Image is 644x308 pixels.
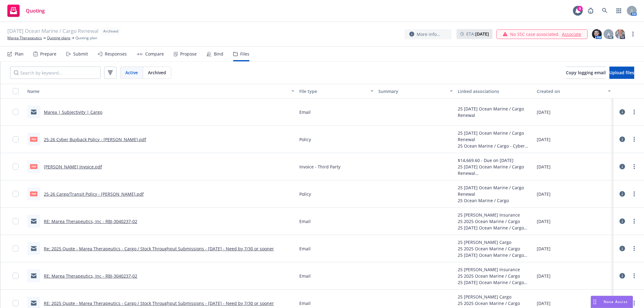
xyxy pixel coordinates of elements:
[615,29,625,39] img: photo
[458,225,532,231] div: 25 [DATE] Ocean Marine / Cargo Renewal
[631,272,638,279] a: more
[537,88,604,94] div: Created on
[631,299,638,307] a: more
[25,84,297,98] button: Name
[417,31,440,37] span: More info...
[145,52,164,56] div: Compare
[458,273,532,279] div: 25 2025 Ocean Marine / Cargo
[30,137,37,141] span: pdf
[537,109,551,115] span: [DATE]
[7,35,42,41] a: Marea Therapeutics
[13,218,19,224] input: Toggle Row Selected
[404,29,452,39] button: More info...
[537,273,551,279] span: [DATE]
[458,212,532,218] div: 25 [PERSON_NAME] Insurance
[13,88,19,94] input: Select all
[631,136,638,143] a: more
[629,30,637,38] a: more
[458,239,532,245] div: 25 [PERSON_NAME] Cargo
[537,164,551,170] span: [DATE]
[299,300,311,306] span: Email
[537,191,551,197] span: [DATE]
[13,109,19,115] input: Toggle Row Selected
[458,184,532,197] div: 25 [DATE] Ocean Marine / Cargo Renewal
[44,109,102,115] a: Marea | Subjectivity | Cargo
[5,2,47,19] a: Quoting
[299,273,311,279] span: Email
[458,106,532,118] div: 25 [DATE] Ocean Marine / Cargo Renewal
[378,88,446,94] div: Summary
[44,218,137,224] a: RE: Marea Therapeutics, Inc - RBJ-3040237-02
[537,300,551,306] span: [DATE]
[30,164,37,169] span: pdf
[458,279,532,286] div: 25 [DATE] Ocean Marine / Cargo Renewal
[585,5,597,17] a: Report a Bug
[214,52,223,56] div: Bind
[44,164,102,170] a: [PERSON_NAME] Invoice.pdf
[376,84,455,98] button: Summary
[566,70,606,75] span: Copy logging email
[577,6,583,11] div: 9
[534,84,613,98] button: Created on
[13,136,19,142] input: Toggle Row Selected
[592,29,602,39] img: photo
[44,246,274,252] a: Re: 2025 Quote - Marea Therapeutics - Cargo / Stock Throughput Submissions - [DATE] - Need by 7/3...
[299,245,311,252] span: Email
[240,52,249,56] div: Files
[458,218,532,225] div: 25 2025 Ocean Marine / Cargo
[631,108,638,116] a: more
[604,299,628,304] span: Nova Assist
[299,191,311,197] span: Policy
[631,218,638,225] a: more
[299,109,311,115] span: Email
[13,273,19,279] input: Toggle Row Selected
[537,136,551,143] span: [DATE]
[180,52,197,56] div: Propose
[591,296,599,308] div: Drag to move
[458,130,532,143] div: 25 [DATE] Ocean Marine / Cargo Renewal
[537,218,551,225] span: [DATE]
[631,245,638,252] a: more
[27,88,288,94] div: Name
[458,88,532,94] div: Linked associations
[75,35,97,41] span: Quoting plan
[466,31,489,37] span: ETA :
[148,69,166,76] span: Archived
[510,31,559,37] span: No SSC case associated.
[458,143,532,149] div: 25 Ocean Marine / Cargo - Cyber Buy Back
[47,35,70,41] a: Quoting plans
[44,191,144,197] a: 25-26 Cargo/Transit Policy - [PERSON_NAME].pdf
[458,197,532,204] div: 25 Ocean Marine / Cargo
[103,29,118,34] span: Archived
[30,191,37,196] span: pdf
[631,190,638,198] a: more
[458,252,532,258] div: 25 [DATE] Ocean Marine / Cargo Renewal
[7,27,98,35] span: [DATE] Ocean Marine / Cargo Renewal
[10,67,100,79] input: Search by keyword...
[15,52,24,56] div: Plan
[458,164,532,176] div: 25 [DATE] Ocean Marine / Cargo Renewal
[458,266,532,273] div: 25 [PERSON_NAME] Insurance
[299,218,311,225] span: Email
[13,300,19,306] input: Toggle Row Selected
[458,294,532,300] div: 25 [PERSON_NAME] Cargo
[475,31,489,37] strong: [DATE]
[299,164,340,170] span: Invoice - Third Party
[458,300,532,306] div: 25 2025 Ocean Marine / Cargo
[607,31,610,37] span: A
[455,84,534,98] button: Linked associations
[13,191,19,197] input: Toggle Row Selected
[609,67,634,79] button: Upload files
[44,137,146,142] a: 25-26 Cyber Buyback Policy - [PERSON_NAME].pdf
[609,70,634,75] span: Upload files
[299,88,367,94] div: File type
[125,69,138,76] span: Active
[40,52,56,56] div: Prepare
[44,273,137,279] a: RE: Marea Therapeutics, Inc - RBJ-3040237-02
[562,31,581,37] a: Associate
[566,67,606,79] button: Copy logging email
[299,136,311,143] span: Policy
[458,245,532,252] div: 25 2025 Ocean Marine / Cargo
[73,52,88,56] div: Submit
[26,8,45,13] span: Quoting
